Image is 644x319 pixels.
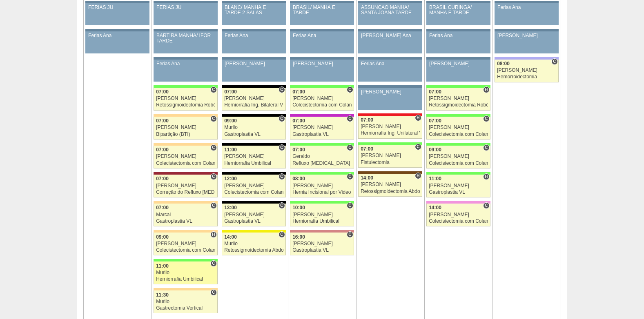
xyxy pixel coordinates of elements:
a: Ferias Ana [290,31,354,53]
div: [PERSON_NAME] [156,96,215,101]
div: Key: Aviso [290,57,354,60]
div: Ferias Ana [361,61,419,66]
div: Ferias Ana [429,33,488,38]
div: Retossigmoidectomia Robótica [156,102,215,108]
div: [PERSON_NAME] [429,183,488,188]
div: [PERSON_NAME] [429,212,488,217]
a: C 07:00 [PERSON_NAME] Colecistectomia com Colangiografia VL [290,88,354,111]
span: 07:00 [361,146,373,152]
div: Ferias Ana [156,61,215,66]
a: H 07:00 [PERSON_NAME] Herniorrafia Ing. Unilateral VL [358,116,422,139]
div: Key: Bartira [154,288,217,290]
a: FERIAS JU [85,3,149,25]
div: Key: Aviso [358,1,422,3]
div: Hernia Incisional por Video [292,190,352,195]
span: 09:00 [156,234,169,240]
div: [PERSON_NAME] [292,212,352,217]
div: [PERSON_NAME] [292,125,352,130]
div: Key: Blanc [222,201,285,204]
div: Colecistectomia com Colangiografia VL [156,248,215,253]
span: Consultório [279,202,285,209]
span: 07:00 [156,147,169,153]
div: Key: Brasil [426,172,490,175]
div: Bipartição (BTI) [156,132,215,137]
div: Colecistectomia com Colangiografia VL [429,219,488,224]
div: [PERSON_NAME] [224,212,283,217]
div: Fistulectomia [361,160,420,165]
span: 08:00 [292,176,305,182]
div: Key: Brasil [358,142,422,145]
div: Retossigmoidectomia Abdominal VL [361,189,420,194]
a: C 07:00 [PERSON_NAME] Correção do Refluxo [MEDICAL_DATA] esofágico Robótico [154,175,217,197]
a: Ferias Ana [426,31,490,53]
div: Key: Christóvão da Gama [495,57,558,60]
a: Ferias Ana [495,3,558,25]
div: Retossigmoidectomia Abdominal VL [224,248,283,253]
span: 16:00 [292,234,305,240]
a: Ferias Ana [154,60,217,82]
a: H 07:00 [PERSON_NAME] Retossigmoidectomia Robótica [426,88,490,111]
span: 14:00 [361,175,373,181]
div: [PERSON_NAME] [361,153,420,158]
a: H 11:00 [PERSON_NAME] Gastroplastia VL [426,175,490,197]
span: 10:00 [292,205,305,210]
div: Marcal [156,212,215,217]
div: Key: Aviso [290,1,354,3]
span: Consultório [210,115,216,122]
div: Retossigmoidectomia Robótica [429,102,488,108]
div: Key: Sírio Libanês [154,172,217,175]
div: Key: Aviso [154,29,217,31]
span: Consultório [347,144,353,151]
div: Herniorrafia Umbilical [224,161,283,166]
div: [PERSON_NAME] [497,33,556,38]
div: [PERSON_NAME] [293,61,351,66]
div: Key: Brasil [154,85,217,88]
div: Key: Brasil [426,143,490,146]
a: C 11:00 Murilo Herniorrafia Umbilical [154,261,217,284]
div: BARTIRA MANHÃ/ IFOR TARDE [156,33,215,44]
span: Consultório [210,86,216,93]
div: [PERSON_NAME] [361,124,420,129]
div: Murilo [156,270,215,275]
span: Consultório [279,86,285,93]
span: 07:00 [292,147,305,153]
span: 11:00 [224,147,237,153]
a: C 07:00 [PERSON_NAME] Colecistectomia com Colangiografia VL [426,117,490,140]
div: [PERSON_NAME] [224,183,283,188]
div: Key: Brasil [290,201,354,204]
div: Key: Brasil [290,172,354,175]
a: Ferias Ana [358,60,422,82]
span: Consultório [210,173,216,180]
div: Hemorroidectomia [497,74,556,80]
div: Key: Bartira [154,143,217,146]
div: Key: Santa Joana [358,171,422,174]
a: H 09:00 [PERSON_NAME] Colecistectomia com Colangiografia VL [154,233,217,255]
a: ASSUNÇÃO MANHÃ/ SANTA JOANA TARDE [358,3,422,25]
span: Consultório [210,289,216,296]
div: Ferias Ana [225,33,283,38]
span: Consultório [210,202,216,209]
a: BLANC/ MANHÃ E TARDE 2 SALAS [222,3,285,25]
div: [PERSON_NAME] [156,241,215,246]
span: Consultório [347,231,353,238]
span: 07:00 [156,205,169,210]
div: Key: Aviso [358,85,422,88]
div: [PERSON_NAME] [156,183,215,188]
div: Key: Blanc [222,143,285,146]
div: Key: Assunção [358,113,422,116]
a: C 07:00 [PERSON_NAME] Colecistectomia com Colangiografia VL [154,146,217,168]
div: Key: Brasil [426,114,490,117]
span: 14:00 [224,234,237,240]
div: Key: Bartira [154,230,217,233]
span: 09:00 [224,118,237,124]
div: Key: Maria Braido [290,114,354,117]
a: [PERSON_NAME] [290,60,354,82]
div: Correção do Refluxo [MEDICAL_DATA] esofágico Robótico [156,190,215,195]
span: Hospital [483,173,489,180]
div: Key: Brasil [290,85,354,88]
span: Consultório [347,173,353,180]
a: C 14:00 Murilo Retossigmoidectomia Abdominal VL [222,233,285,255]
div: [PERSON_NAME] [292,183,352,188]
span: 07:00 [292,118,305,124]
span: Hospital [483,86,489,93]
